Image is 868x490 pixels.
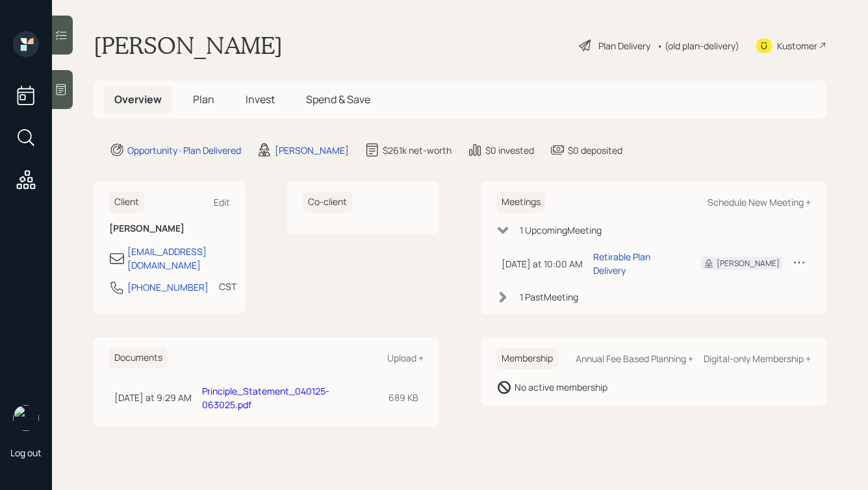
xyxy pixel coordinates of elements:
img: hunter_neumayer.jpg [13,405,39,431]
h6: Documents [109,347,168,369]
a: Principle_Statement_040125-063025.pdf [202,385,329,411]
span: Plan [193,92,214,106]
div: 1 Upcoming Meeting [520,223,602,237]
h6: Meetings [496,191,546,213]
div: 1 Past Meeting [520,290,578,304]
h6: [PERSON_NAME] [109,223,230,234]
div: Log out [10,447,42,459]
div: [EMAIL_ADDRESS][DOMAIN_NAME] [127,245,230,272]
div: • (old plan-delivery) [657,39,739,53]
div: Upload + [387,352,424,364]
div: [PHONE_NUMBER] [127,280,209,294]
div: Annual Fee Based Planning + [576,352,693,365]
div: No active membership [515,380,607,394]
div: Plan Delivery [598,39,650,53]
h6: Co-client [303,191,352,213]
h6: Client [109,191,144,213]
div: Kustomer [777,39,817,53]
h1: [PERSON_NAME] [94,31,283,60]
span: Spend & Save [306,92,370,106]
div: Schedule New Meeting + [708,196,811,208]
div: $0 deposited [568,143,622,157]
div: Digital-only Membership + [704,352,811,365]
div: [PERSON_NAME] [717,258,780,269]
div: [DATE] at 10:00 AM [502,257,583,271]
div: CST [219,280,236,293]
div: Opportunity · Plan Delivered [127,143,241,157]
div: $261k net-worth [383,143,452,157]
span: Overview [114,92,162,106]
div: $0 invested [485,143,534,157]
span: Invest [246,92,275,106]
h6: Membership [496,348,558,369]
div: [DATE] at 9:29 AM [114,391,192,404]
div: [PERSON_NAME] [275,143,349,157]
div: 689 KB [389,391,418,404]
div: Retirable Plan Delivery [593,250,680,277]
div: Edit [214,196,230,208]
